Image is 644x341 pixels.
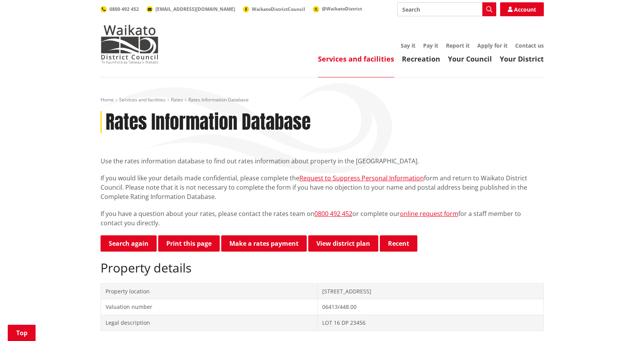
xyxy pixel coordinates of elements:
[477,42,507,49] a: Apply for it
[101,156,544,166] p: Use the rates information database to find out rates information about property in the [GEOGRAPHI...
[252,6,305,12] span: WaikatoDistrictCouncil
[397,2,496,16] input: Search input
[101,260,544,275] h2: Property details
[243,6,305,12] a: WaikatoDistrictCouncil
[313,5,362,12] a: @WaikatoDistrict
[158,235,220,252] button: Print this page
[119,96,166,103] a: Services and facilities
[299,174,424,182] a: Request to Suppress Personal Information
[322,5,362,12] span: @WaikatoDistrict
[155,6,235,12] span: [EMAIL_ADDRESS][DOMAIN_NAME]
[221,235,307,252] a: Make a rates payment
[318,283,543,299] td: [STREET_ADDRESS]
[101,299,318,315] td: Valuation number
[188,96,249,103] span: Rates Information Database
[101,6,139,12] a: 0800 492 452
[608,308,636,336] iframe: Messenger Launcher
[101,209,544,228] p: If you have a question about your rates, please contact the rates team on or complete our for a s...
[448,54,492,63] a: Your Council
[515,42,544,49] a: Contact us
[8,325,36,341] a: Top
[101,283,318,299] td: Property location
[101,97,544,103] nav: breadcrumb
[101,25,159,63] img: Waikato District Council - Te Kaunihera aa Takiwaa o Waikato
[380,235,417,252] button: Recent
[318,299,543,315] td: 06413/448.00
[147,6,235,12] a: [EMAIL_ADDRESS][DOMAIN_NAME]
[402,54,440,63] a: Recreation
[446,42,470,49] a: Report it
[171,96,183,103] a: Rates
[314,209,352,218] a: 0800 492 452
[423,42,438,49] a: Pay it
[318,315,543,331] td: LOT 16 DP 23456
[106,111,311,134] h1: Rates Information Database
[308,235,378,252] a: View district plan
[109,6,139,12] span: 0800 492 452
[101,315,318,331] td: Legal description
[500,54,544,63] a: Your District
[400,209,458,218] a: online request form
[500,2,544,16] a: Account
[101,173,544,201] p: If you would like your details made confidential, please complete the form and return to Waikato ...
[101,235,157,252] a: Search again
[101,96,114,103] a: Home
[318,54,394,63] a: Services and facilities
[401,42,415,49] a: Say it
